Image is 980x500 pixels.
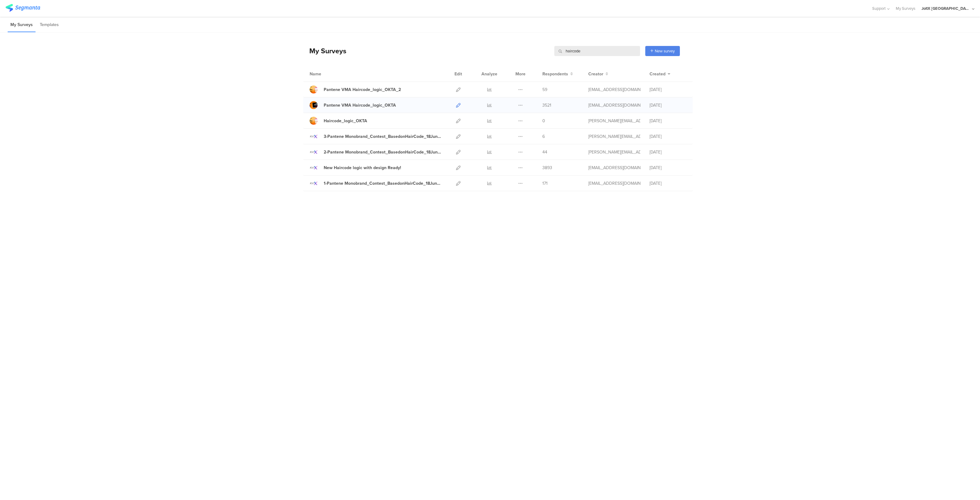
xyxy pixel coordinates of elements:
div: [DATE] [650,180,686,187]
div: [DATE] [650,118,686,124]
div: [DATE] [650,149,686,155]
div: New Haircode logic with design Ready! [324,165,401,171]
img: segmanta logo [6,4,40,12]
div: My Surveys [303,46,346,56]
div: [DATE] [650,102,686,108]
div: Pantene VMA Haircode_logic_OKTA_2 [324,86,401,93]
div: baroutis.db@pg.com [588,165,640,171]
a: Pantene VMA Haircode_logic_OKTA_2 [310,85,401,93]
div: 3-Pantene Monobrand_Contest_BasedonHairCode_18June_19June24" [324,133,443,140]
div: baroutis.db@pg.com [588,180,640,187]
div: [DATE] [650,165,686,171]
input: Survey Name, Creator... [554,46,640,56]
div: baroutis.db@pg.com [588,102,640,108]
li: My Surveys [8,18,36,32]
span: New survey [655,48,675,54]
li: Templates [37,18,62,32]
span: Creator [588,71,603,77]
div: Edit [452,66,465,81]
button: Creator [588,71,608,77]
a: Pantene VMA Haircode_logic_OKTA [310,101,396,109]
div: Pantene VMA Haircode_logic_OKTA [324,102,396,108]
div: Name [310,71,346,77]
a: 2-Pantene Monobrand_Contest_BasedonHairCode_18June_[DATE]" [310,148,443,156]
button: Respondents [542,71,573,77]
span: 6 [542,133,545,140]
span: 3893 [542,165,552,171]
span: 171 [542,180,548,187]
div: arvanitis.a@pg.com [588,133,640,140]
div: JoltX [GEOGRAPHIC_DATA] [922,6,971,11]
div: [DATE] [650,133,686,140]
span: Created [650,71,665,77]
div: More [514,66,527,81]
div: baroutis.db@pg.com [588,86,640,93]
span: 3521 [542,102,551,108]
div: [DATE] [650,86,686,93]
button: Created [650,71,670,77]
div: 2-Pantene Monobrand_Contest_BasedonHairCode_18June_19June24" [324,149,443,155]
a: 3-Pantene Monobrand_Contest_BasedonHairCode_18June_[DATE]" [310,132,443,140]
span: 0 [542,118,545,124]
div: 1-Pantene Monobrand_Contest_BasedonHairCode_18June_19June24" [324,180,443,187]
div: arvanitis.a@pg.com [588,118,640,124]
a: 1-Pantene Monobrand_Contest_BasedonHairCode_18June_[DATE]" [310,179,443,187]
span: 44 [542,149,547,155]
a: New Haircode logic with design Ready! [310,164,401,172]
a: Haircode_logic_OKTA [310,117,367,125]
span: Support [872,6,886,11]
span: 59 [542,86,547,93]
div: Haircode_logic_OKTA [324,118,367,124]
div: arvanitis.a@pg.com [588,149,640,155]
span: Respondents [542,71,568,77]
div: Analyze [480,66,499,81]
